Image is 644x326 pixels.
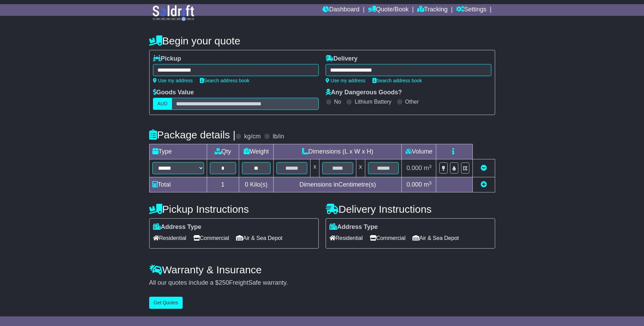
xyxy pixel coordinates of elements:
[402,144,436,159] td: Volume
[153,89,194,96] label: Goods Value
[149,264,495,275] h4: Warranty & Insurance
[219,279,229,286] span: 250
[149,279,495,287] div: All our quotes include a $ FreightSafe warranty.
[429,180,432,186] sup: 3
[310,159,319,177] td: x
[245,181,248,188] span: 0
[153,223,202,231] label: Address Type
[329,233,363,243] span: Residential
[456,4,487,16] a: Settings
[149,144,207,159] td: Type
[149,177,207,192] td: Total
[481,165,487,171] a: Remove this item
[326,78,366,83] a: Use my address
[273,133,284,140] label: lb/in
[153,233,186,243] span: Residential
[149,203,319,215] h4: Pickup Instructions
[372,78,422,83] a: Search address book
[417,4,448,16] a: Tracking
[405,98,419,105] label: Other
[334,98,341,105] label: No
[149,129,236,140] h4: Package details |
[407,165,422,171] span: 0.000
[424,181,432,188] span: m
[274,144,402,159] td: Dimensions (L x W x H)
[153,55,181,63] label: Pickup
[424,165,432,171] span: m
[329,223,378,231] label: Address Type
[326,203,495,215] h4: Delivery Instructions
[236,233,283,243] span: Air & Sea Depot
[207,144,239,159] td: Qty
[326,89,402,96] label: Any Dangerous Goods?
[149,35,495,46] h4: Begin your quote
[207,177,239,192] td: 1
[407,181,422,188] span: 0.000
[239,177,274,192] td: Kilo(s)
[153,98,172,110] label: AUD
[149,297,183,309] button: Get Quotes
[356,159,365,177] td: x
[153,78,193,83] a: Use my address
[193,233,229,243] span: Commercial
[429,164,432,169] sup: 3
[274,177,402,192] td: Dimensions in Centimetre(s)
[200,78,249,83] a: Search address book
[370,233,406,243] span: Commercial
[323,4,359,16] a: Dashboard
[368,4,409,16] a: Quote/Book
[355,98,391,105] label: Lithium Battery
[244,133,260,140] label: kg/cm
[412,233,459,243] span: Air & Sea Depot
[326,55,358,63] label: Delivery
[481,181,487,188] a: Add new item
[239,144,274,159] td: Weight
